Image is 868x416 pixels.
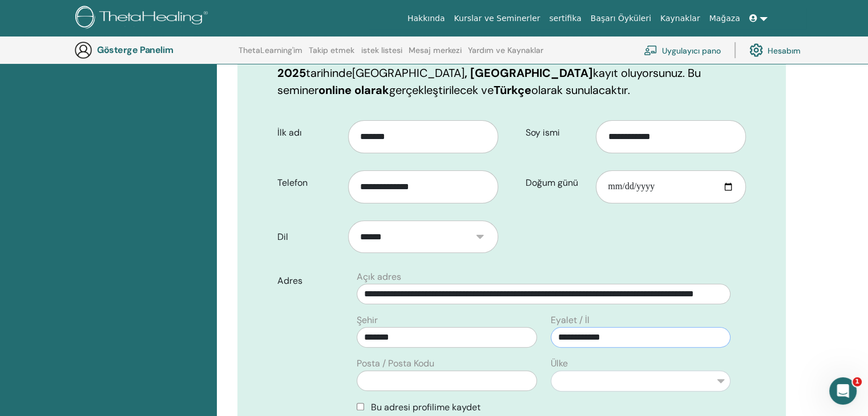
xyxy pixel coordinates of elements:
font: Hesabım [768,46,801,56]
img: generic-user-icon.jpg [74,41,92,59]
font: Başarı Öyküleri [591,14,651,23]
font: Eyalet / İl [551,314,590,326]
font: Dil [277,231,288,243]
font: sertifika [549,14,581,23]
font: Mağaza [709,14,740,23]
font: tarihinde [306,66,352,80]
font: Doğum günü [526,177,578,189]
font: 1 [855,378,859,385]
font: Açık adres [357,271,401,283]
font: . Bu seminer [277,66,701,97]
font: Takip etmek [309,45,354,55]
a: Hakkında [403,8,450,29]
font: Gösterge Panelim [97,44,173,56]
font: online olarak [318,83,389,97]
font: Türkçe [494,83,531,97]
font: Mesaj merkezi [409,45,462,55]
font: İlk adı [277,127,302,138]
font: Kaynaklar [660,14,700,23]
font: Ülke [551,357,568,369]
a: Kaynaklar [656,8,705,29]
a: Uygulayıcı pano [644,38,721,63]
img: cog.svg [749,40,763,60]
font: Posta / Posta Kodu [357,357,434,369]
a: Yardım ve Kaynaklar [468,46,543,64]
a: ThetaLearning'im [239,46,302,64]
font: ThetaLearning'im [239,45,302,55]
font: . [628,83,630,97]
font: Yardım ve Kaynaklar [468,45,543,55]
img: logo.png [75,6,212,31]
font: Uygulayıcı pano [662,46,721,56]
iframe: Intercom canlı sohbet [829,377,857,405]
font: , [GEOGRAPHIC_DATA] [465,66,593,80]
font: gerçekleştirilecek ve [389,83,494,97]
font: 23 Eylül 2025 [277,48,561,80]
font: Bu adresi profilime kaydet [371,401,481,413]
a: sertifika [544,8,586,29]
font: Kurslar ve Seminerler [454,14,540,23]
a: Hesabım [749,38,801,63]
font: Şehir [357,314,378,326]
font: [GEOGRAPHIC_DATA] [352,66,465,80]
font: kayıt oluyorsunuz [593,66,683,80]
a: istek listesi [361,46,402,64]
a: Kurslar ve Seminerler [449,8,544,29]
font: Soy ismi [526,127,560,138]
a: Mağaza [704,8,744,29]
a: Takip etmek [309,46,354,64]
font: Telefon [277,177,308,189]
font: istek listesi [361,45,402,55]
font: Adres [277,275,302,287]
font: Hakkında [407,14,445,23]
a: Başarı Öyküleri [586,8,656,29]
img: chalkboard-teacher.svg [644,45,657,55]
font: olarak sunulacaktır [531,83,628,97]
a: Mesaj merkezi [409,46,462,64]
